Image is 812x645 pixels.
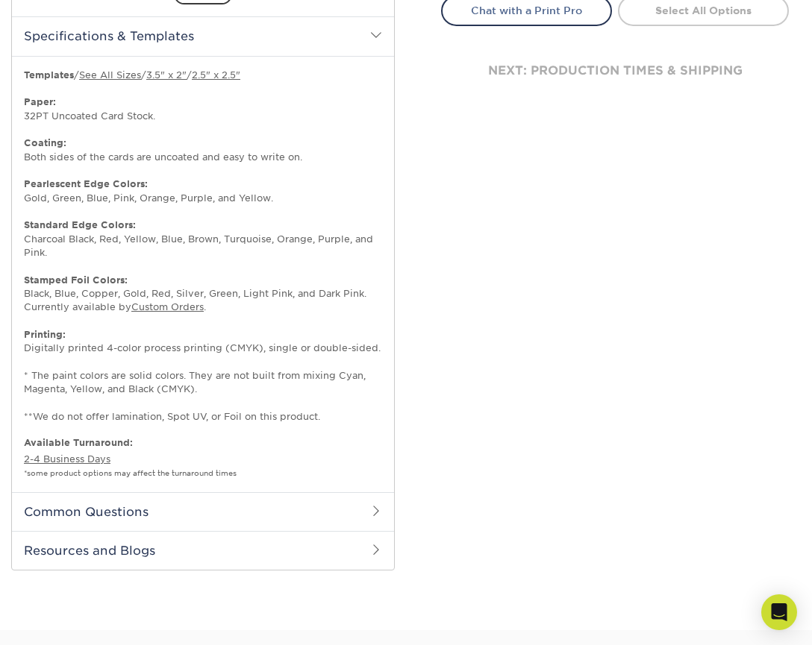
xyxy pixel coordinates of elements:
[24,453,110,465] a: 2-4 Business Days
[12,492,394,531] h2: Common Questions
[24,96,56,107] strong: Paper:
[441,26,789,116] div: next: production times & shipping
[192,69,240,81] a: 2.5" x 2.5"
[24,329,66,340] strong: Printing:
[761,594,797,630] div: Open Intercom Messenger
[24,437,133,448] b: Available Turnaround:
[24,69,382,424] p: / / / 32PT Uncoated Card Stock. Both sides of the cards are uncoated and easy to write on. Gold, ...
[24,219,136,230] strong: Standard Edge Colors:
[131,301,204,312] a: Custom Orders
[12,531,394,570] h2: Resources and Blogs
[24,69,74,81] b: Templates
[79,69,141,81] a: See All Sizes
[24,137,66,148] strong: Coating:
[24,274,128,286] strong: Stamped Foil Colors:
[146,69,187,81] a: 3.5" x 2"
[12,16,394,55] h2: Specifications & Templates
[24,469,237,477] small: *some product options may affect the turnaround times
[24,178,148,189] strong: Pearlescent Edge Colors:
